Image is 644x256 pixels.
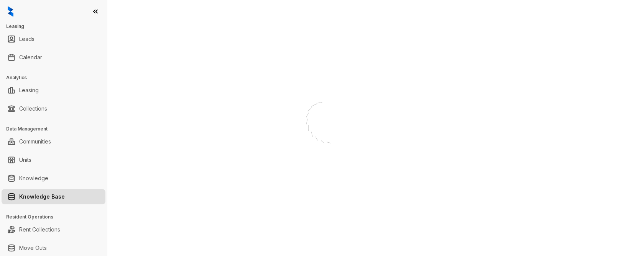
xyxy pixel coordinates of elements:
li: Leasing [2,83,105,98]
img: Loader [284,86,360,163]
h3: Resident Operations [6,214,107,220]
div: Loading... [309,163,336,170]
li: Knowledge Base [2,189,105,204]
h3: Leasing [6,23,107,30]
a: Calendar [19,50,42,65]
a: Leads [19,31,34,47]
li: Rent Collections [2,222,105,237]
a: Units [19,152,31,168]
a: Move Outs [19,240,47,256]
h3: Data Management [6,126,107,132]
a: Rent Collections [19,222,60,237]
li: Units [2,152,105,168]
a: Collections [19,101,47,116]
img: logo [8,6,13,17]
li: Collections [2,101,105,116]
a: Knowledge [19,171,48,186]
li: Leads [2,31,105,47]
li: Calendar [2,50,105,65]
li: Move Outs [2,240,105,256]
li: Communities [2,134,105,149]
h3: Analytics [6,74,107,81]
a: Communities [19,134,51,149]
a: Knowledge Base [19,189,65,204]
a: Leasing [19,83,39,98]
li: Knowledge [2,171,105,186]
